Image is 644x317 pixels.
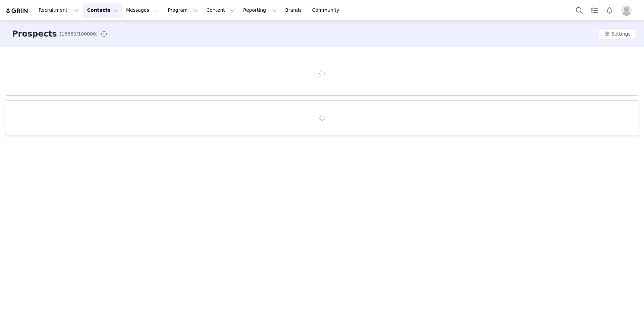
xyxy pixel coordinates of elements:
[239,3,281,18] button: Reporting
[12,28,57,40] h3: Prospects
[281,3,308,18] a: Brands
[572,3,587,18] button: Search
[60,31,98,38] span: (16660/100000)
[5,8,29,14] img: grin logo
[35,3,83,18] button: Recruitment
[83,3,122,18] button: Contacts
[164,3,202,18] button: Program
[202,3,239,18] button: Content
[122,3,163,18] button: Messages
[621,5,632,16] img: placeholder-profile.jpg
[587,3,602,18] a: Tasks
[602,3,617,18] button: Notifications
[617,5,639,16] button: Profile
[599,29,636,39] button: Settings
[308,3,346,18] a: Community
